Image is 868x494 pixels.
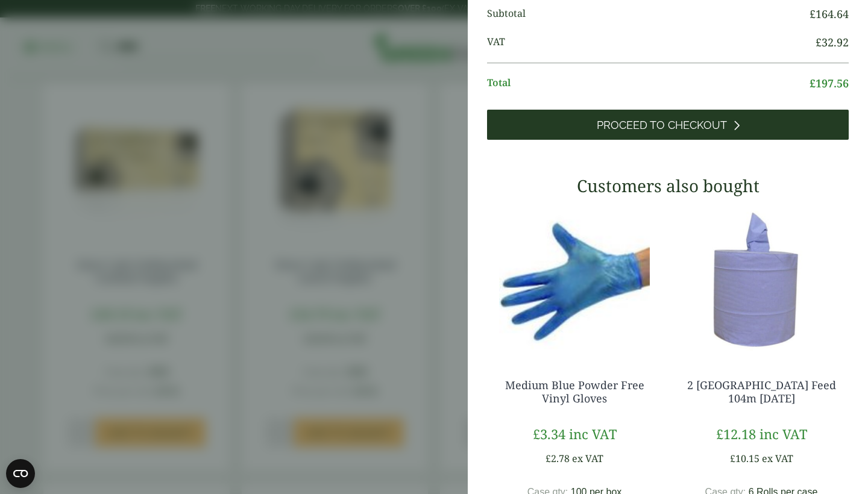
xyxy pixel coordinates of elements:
[505,378,644,405] a: Medium Blue Powder Free Vinyl Gloves
[762,452,793,465] span: ex VAT
[816,35,822,49] span: £
[487,176,849,196] h3: Customers also bought
[487,204,662,355] img: 4130015J-Blue-Vinyl-Powder-Free-Gloves-Medium
[730,452,735,465] span: £
[810,76,816,90] span: £
[674,204,849,355] img: 3630017-2-Ply-Blue-Centre-Feed-104m
[487,6,810,22] span: Subtotal
[730,452,759,465] bdi: 10.15
[569,425,617,443] span: inc VAT
[487,75,810,92] span: Total
[546,452,570,465] bdi: 2.78
[533,425,540,443] span: £
[810,76,849,90] bdi: 197.56
[810,7,849,21] bdi: 164.64
[546,452,551,465] span: £
[487,110,849,140] a: Proceed to Checkout
[816,35,849,49] bdi: 32.92
[687,378,836,405] a: 2 [GEOGRAPHIC_DATA] Feed 104m [DATE]
[716,425,756,443] bdi: 12.18
[572,452,603,465] span: ex VAT
[810,7,816,21] span: £
[487,34,816,51] span: VAT
[597,119,727,132] span: Proceed to Checkout
[533,425,565,443] bdi: 3.34
[716,425,723,443] span: £
[6,459,35,488] button: Open CMP widget
[759,425,807,443] span: inc VAT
